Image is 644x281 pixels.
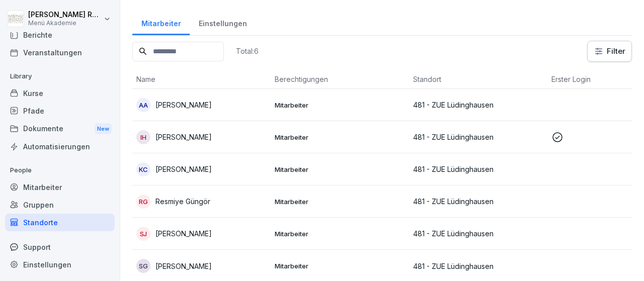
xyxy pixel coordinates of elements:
[28,11,102,19] p: [PERSON_NAME] Rolink
[5,138,115,155] a: Automatisierungen
[413,261,543,271] p: 481 - ZUE Lüdinghausen
[155,196,210,207] p: Resmiye Güngör
[275,165,405,174] p: Mitarbeiter
[155,164,212,174] p: [PERSON_NAME]
[5,178,115,196] a: Mitarbeiter
[588,41,631,61] button: Filter
[136,98,150,112] div: AA
[132,10,190,35] a: Mitarbeiter
[5,102,115,120] a: Pfade
[413,132,543,142] p: 481 - ZUE Lüdinghausen
[5,162,115,178] p: People
[275,133,405,142] p: Mitarbeiter
[5,120,115,138] a: DokumenteNew
[413,164,543,174] p: 481 - ZUE Lüdinghausen
[136,195,150,209] div: RG
[409,70,547,89] th: Standort
[136,259,150,273] div: SG
[413,100,543,110] p: 481 - ZUE Lüdinghausen
[275,197,405,206] p: Mitarbeiter
[5,26,115,44] a: Berichte
[5,68,115,84] p: Library
[275,101,405,110] p: Mitarbeiter
[594,46,625,56] div: Filter
[413,228,543,239] p: 481 - ZUE Lüdinghausen
[275,229,405,238] p: Mitarbeiter
[5,84,115,102] a: Kurse
[132,70,271,89] th: Name
[236,46,259,56] p: Total: 6
[136,162,150,176] div: KC
[5,196,115,214] a: Gruppen
[190,10,256,35] a: Einstellungen
[5,44,115,61] a: Veranstaltungen
[5,256,115,273] a: Einstellungen
[28,20,102,27] p: Menü Akademie
[413,196,543,207] p: 481 - ZUE Lüdinghausen
[275,261,405,270] p: Mitarbeiter
[136,130,150,144] div: IH
[5,238,115,256] div: Support
[271,70,409,89] th: Berechtigungen
[95,123,112,135] div: New
[155,228,212,239] p: [PERSON_NAME]
[5,120,115,138] div: Dokumente
[136,227,150,241] div: SJ
[5,214,115,231] a: Standorte
[155,132,212,142] p: [PERSON_NAME]
[155,100,212,110] p: [PERSON_NAME]
[155,261,212,271] p: [PERSON_NAME]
